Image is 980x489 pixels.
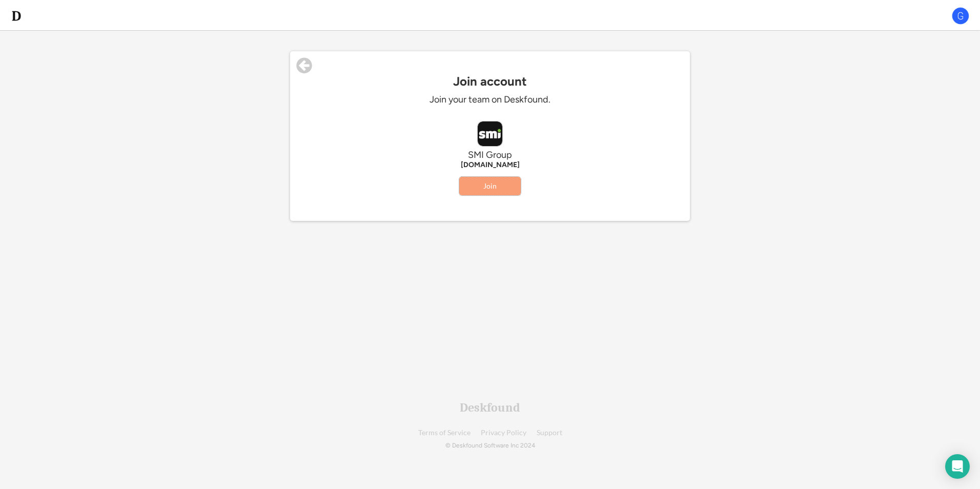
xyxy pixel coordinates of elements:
[945,454,970,479] div: Open Intercom Messenger
[10,10,23,22] img: d-whitebg.png
[951,7,970,25] img: G.png
[478,121,502,146] img: smigroupuk.com
[336,149,644,161] div: SMI Group
[460,401,520,414] div: Deskfound
[336,94,644,106] div: Join your team on Deskfound.
[418,429,471,437] a: Terms of Service
[481,429,526,437] a: Privacy Policy
[537,429,562,437] a: Support
[290,74,690,89] div: Join account
[459,177,521,195] button: Join
[336,161,644,169] div: [DOMAIN_NAME]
